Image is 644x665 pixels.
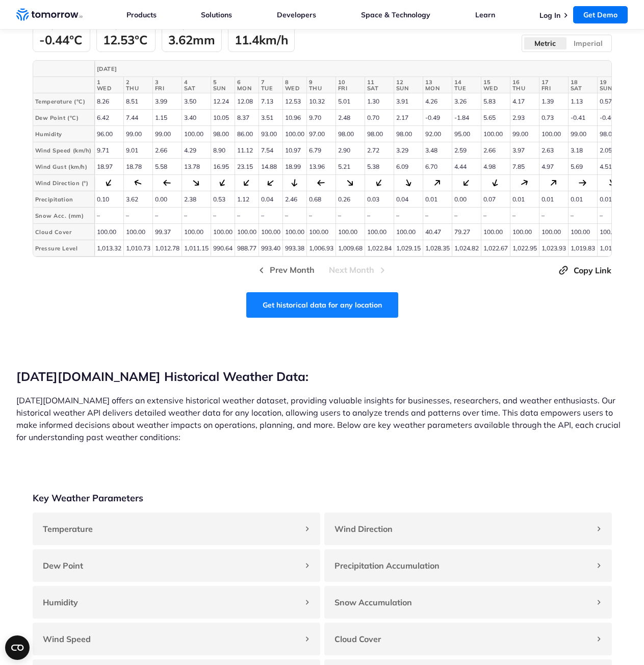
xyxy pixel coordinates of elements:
td: 3.29 [394,142,423,159]
td: 1,028.35 [423,240,452,257]
td: 10.05 [211,110,235,126]
td: 2.59 [452,142,481,159]
div: 46.03° [548,177,559,188]
span: THU [309,85,333,91]
td: 10.32 [306,93,336,110]
strong: Cloud Cover [334,634,381,644]
td: 99.00 [123,126,152,142]
td: 1,022.84 [365,240,394,257]
td: 1,019.83 [568,240,597,257]
td: – [306,208,336,224]
td: 18.99 [282,159,306,175]
td: 14.88 [259,159,282,175]
a: Home link [16,7,83,22]
td: 7.13 [259,93,282,110]
td: 11.12 [235,142,259,159]
td: 1.39 [539,93,568,110]
strong: Dew Point [43,560,83,571]
span: MON [425,85,450,91]
td: 0.01 [597,191,626,208]
td: – [94,208,123,224]
td: – [282,208,306,224]
td: 100.00 [568,224,597,240]
td: 23.15 [235,159,259,175]
td: 4.97 [539,159,568,175]
td: 8.37 [235,110,259,126]
th: Wind Gust (km/h) [33,159,94,175]
td: 10.96 [282,110,306,126]
td: -0.41 [568,110,597,126]
td: 2.66 [481,142,510,159]
td: – [597,208,626,224]
td: 99.00 [510,126,539,142]
strong: Temperature [43,524,93,534]
td: – [123,208,152,224]
td: 40.47 [423,224,452,240]
td: 1,022.95 [510,240,539,257]
td: 98.00 [211,126,235,142]
strong: Precipitation Accumulation [334,560,440,571]
td: 100.00 [394,224,423,240]
td: 98.00 [365,126,394,142]
td: 1,029.15 [394,240,423,257]
span: SAT [184,85,209,91]
span: Copy Link [574,264,611,276]
div: 155.46° [403,178,414,188]
div: 188.09° [290,178,299,187]
td: 0.01 [568,191,597,208]
td: 7.85 [510,159,539,175]
td: 1,012.78 [152,240,182,257]
td: 993.40 [259,240,282,257]
td: 0.07 [481,191,510,208]
th: Wind Direction (°) [33,175,94,191]
td: 1,009.68 [336,240,365,257]
td: 4.51 [597,159,626,175]
span: 6 [237,79,256,85]
span: 12 [396,79,421,85]
td: 3.40 [182,110,211,126]
td: 2.38 [182,191,211,208]
a: Solutions [201,10,232,19]
span: 9 [309,79,333,85]
strong: Humidity [43,597,78,607]
td: 0.26 [336,191,365,208]
span: 7 [261,79,280,85]
td: 1,024.82 [452,240,481,257]
td: 100.00 [123,224,152,240]
span: WED [97,85,121,91]
td: 0.04 [259,191,282,208]
td: 6.79 [306,142,336,159]
th: Pressure Level [33,240,94,257]
td: 1,013.32 [94,240,123,257]
td: 2.63 [539,142,568,159]
td: – [481,208,510,224]
td: 0.01 [510,191,539,208]
label: Metric [524,37,567,50]
td: 10.97 [282,142,306,159]
th: Precipitation [33,191,94,208]
td: 100.00 [365,224,394,240]
td: 1,011.15 [182,240,211,257]
span: MON [237,85,256,91]
div: 89.09° [579,179,586,187]
td: 93.00 [259,126,282,142]
td: 100.00 [94,224,123,240]
div: 210.96° [217,177,228,188]
span: 4 [184,79,209,85]
td: 3.18 [568,142,597,159]
td: 5.69 [568,159,597,175]
div: 290.37° [133,178,143,188]
span: SAT [571,85,595,91]
div: 3.62mm [168,32,215,47]
span: FRI [338,85,363,91]
div: 12.53°C [103,32,149,47]
td: 96.00 [94,126,123,142]
span: FRI [155,85,179,91]
td: 0.73 [539,110,568,126]
h2: [DATE][DOMAIN_NAME] Historical Weather Data: [16,369,628,384]
span: 18 [571,79,595,85]
div: Cloud Cover [324,623,612,655]
div: 273.57° [163,179,171,187]
div: Wind Direction [324,513,612,545]
td: 0.53 [211,191,235,208]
